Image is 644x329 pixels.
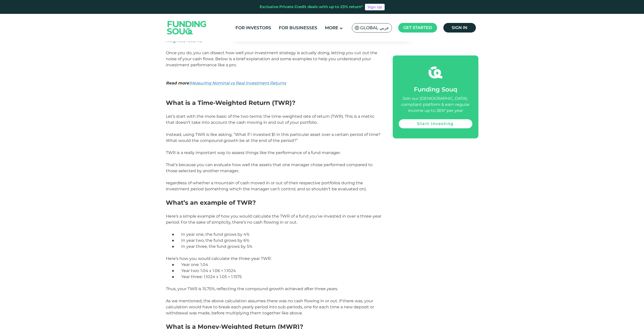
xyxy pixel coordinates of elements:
span: In year two, the fund grows by 6% [181,238,249,243]
a: For Businesses [278,24,319,32]
strong: Read more [166,81,189,85]
span: : [166,81,190,85]
span: Here’s how you would calculate the three-year TWR: [166,256,271,261]
span: As we mentioned, the above calculation assumes there was no cash flowing in or out. If there was,... [166,298,374,315]
span: TWR is a really important way to assess things like the performance of a fund manager. [166,150,341,155]
img: SA Flag [355,26,359,30]
span: ● [172,262,181,267]
a: Start investing [399,119,472,128]
a: Sign in [443,23,476,33]
span: Let’s start with the more basic of the two terms: the time-weighted rate of return (TWR). This is... [166,114,380,143]
span: Year two: 1.04 x 1.06 = 1.1024 [181,268,236,273]
span: In year three, the fund grows by 5% [181,244,252,249]
div: Join our [DEMOGRAPHIC_DATA]-compliant platform & earn regular income up to 26%* per year [399,96,472,114]
span: More [325,25,338,30]
span: ● [172,238,181,243]
span: Sign in [452,25,467,30]
span: To answer this, you need to understand the difference between time-weighted returns and money-wei... [166,32,377,67]
span: ● [172,244,181,249]
a: Sign Up [365,4,385,10]
span: Year one: 1.04 [181,262,208,267]
span: Global عربي [360,25,389,31]
img: fsicon [428,66,442,79]
span: ● [172,274,181,279]
span: Funding Souq [414,86,457,93]
span: Thus, your TWR is 15.75%, reflecting the compound growth achieved after three years. [166,286,338,291]
span: ● [172,268,181,273]
span: Year three: 1.1024 x 1.05 = 1.1575 [181,274,242,279]
span: What is a Time-Weighted Return (TWR)? [166,99,295,106]
span: In year one, the fund grows by 4% [181,232,250,237]
a: For Investors [234,24,272,32]
span: ● [172,232,181,237]
span: Get started [403,25,432,30]
span: Here’s a simple example of how you would calculate the TWR of a fund you’ve invested in over a th... [166,214,381,225]
img: Logo [162,15,211,41]
span: What’s an example of TWR? [166,199,256,206]
span: That’s because you can evaluate how well the assets that one manager chose performed compared to ... [166,162,373,191]
a: Measuring Nominal vs Real Investment Returns [190,81,286,85]
div: Exclusive Private Credit deals with up to 23% return* [260,4,363,10]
